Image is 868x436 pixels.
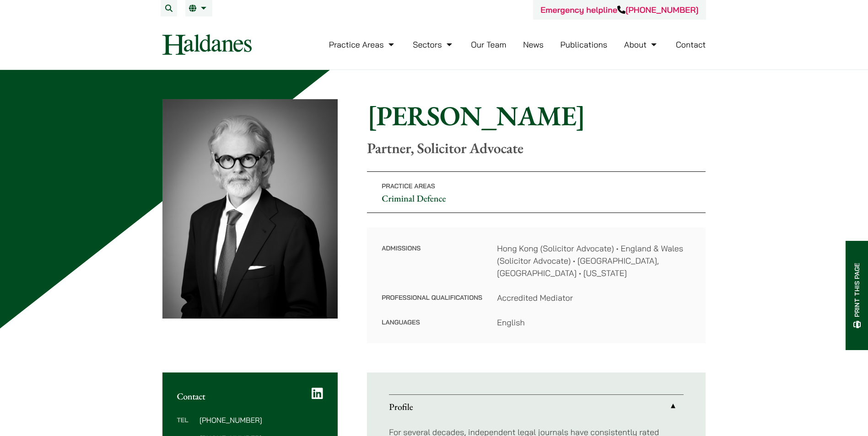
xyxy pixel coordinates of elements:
[312,387,323,400] a: LinkedIn
[382,316,482,329] dt: Languages
[177,391,323,402] h2: Contact
[329,39,396,50] a: Practice Areas
[162,34,252,55] img: Logo of Haldanes
[540,5,698,15] a: Emergency helpline[PHONE_NUMBER]
[497,242,691,279] dd: Hong Kong (Solicitor Advocate) • England & Wales (Solicitor Advocate) • [GEOGRAPHIC_DATA], [GEOGR...
[561,39,608,50] a: Publications
[367,99,706,132] h1: [PERSON_NAME]
[471,39,506,50] a: Our Team
[523,39,544,50] a: News
[497,316,691,329] dd: English
[382,192,446,204] a: Criminal Defence
[676,39,706,50] a: Contact
[382,292,482,316] dt: Professional Qualifications
[189,5,209,12] a: EN
[199,416,323,424] dd: [PHONE_NUMBER]
[382,242,482,292] dt: Admissions
[382,182,435,190] span: Practice Areas
[624,39,659,50] a: About
[389,395,684,419] a: Profile
[367,139,706,157] p: Partner, Solicitor Advocate
[413,39,454,50] a: Sectors
[177,416,196,435] dt: Tel
[497,292,691,304] dd: Accredited Mediator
